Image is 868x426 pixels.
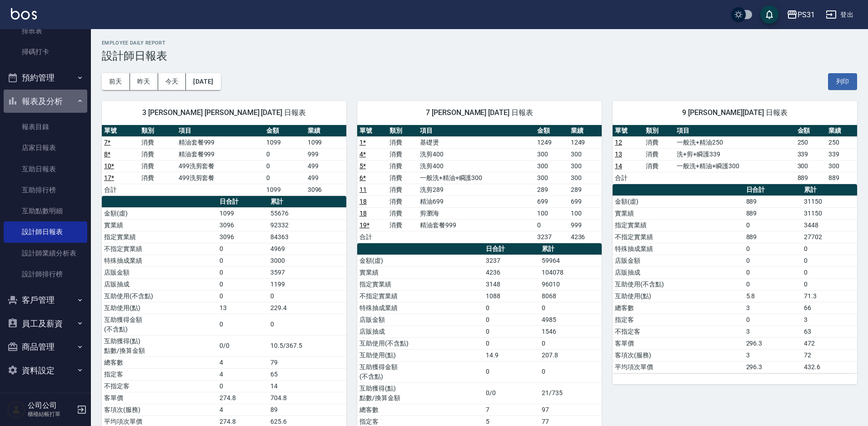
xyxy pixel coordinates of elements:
[264,148,305,160] td: 0
[613,255,744,266] td: 店販金額
[539,255,602,266] td: 59964
[744,337,802,349] td: 296.3
[484,314,539,326] td: 0
[613,243,744,255] td: 特殊抽成業績
[539,243,602,255] th: 累計
[217,392,268,404] td: 274.8
[217,207,268,219] td: 1099
[674,148,795,160] td: 洗+剪+瞬護339
[822,6,857,23] button: 登出
[539,314,602,326] td: 4985
[744,326,802,337] td: 3
[644,136,674,148] td: 消費
[569,219,602,231] td: 999
[569,184,602,195] td: 289
[418,160,535,172] td: 洗剪400
[217,356,268,368] td: 4
[569,136,602,148] td: 1249
[539,349,602,361] td: 207.8
[539,326,602,337] td: 1546
[615,162,622,170] a: 14
[359,186,367,193] a: 11
[176,125,264,137] th: 項目
[357,382,484,404] td: 互助獲得(點) 點數/換算金額
[744,243,802,255] td: 0
[613,302,744,314] td: 總客數
[4,137,87,158] a: 店家日報表
[387,160,417,172] td: 消費
[264,172,305,184] td: 0
[744,361,802,373] td: 296.3
[268,392,346,404] td: 704.8
[615,139,622,146] a: 12
[357,125,602,243] table: a dense table
[569,231,602,243] td: 4236
[613,349,744,361] td: 客項次(服務)
[217,278,268,290] td: 0
[535,184,568,195] td: 289
[802,243,857,255] td: 0
[357,337,484,349] td: 互助使用(不含點)
[217,290,268,302] td: 0
[102,231,217,243] td: 指定實業績
[826,148,857,160] td: 339
[387,219,417,231] td: 消費
[387,172,417,184] td: 消費
[217,302,268,314] td: 13
[268,368,346,380] td: 65
[186,73,220,90] button: [DATE]
[102,368,217,380] td: 指定客
[217,219,268,231] td: 3096
[418,136,535,148] td: 基礎燙
[217,243,268,255] td: 0
[744,302,802,314] td: 3
[802,314,857,326] td: 3
[4,264,87,285] a: 設計師排行榜
[176,160,264,172] td: 499洗剪套餐
[217,368,268,380] td: 4
[217,231,268,243] td: 3096
[268,302,346,314] td: 229.4
[357,302,484,314] td: 特殊抽成業績
[368,108,591,117] span: 7 [PERSON_NAME] [DATE] 日報表
[539,266,602,278] td: 104078
[359,198,367,205] a: 18
[4,20,87,41] a: 排班表
[569,195,602,207] td: 699
[102,302,217,314] td: 互助使用(點)
[826,136,857,148] td: 250
[102,73,130,90] button: 前天
[802,302,857,314] td: 66
[357,266,484,278] td: 實業績
[826,172,857,184] td: 889
[644,125,674,137] th: 類別
[613,278,744,290] td: 互助使用(不含點)
[795,172,826,184] td: 889
[359,210,367,217] a: 18
[418,195,535,207] td: 精油699
[418,184,535,195] td: 洗剪289
[4,243,87,264] a: 設計師業績分析表
[535,195,568,207] td: 699
[613,184,857,373] table: a dense table
[826,160,857,172] td: 300
[418,172,535,184] td: 一般洗+精油+瞬護300
[268,404,346,416] td: 89
[613,314,744,326] td: 指定客
[217,314,268,335] td: 0
[4,359,87,382] button: 資料設定
[268,278,346,290] td: 1199
[102,184,139,195] td: 合計
[802,349,857,361] td: 72
[802,266,857,278] td: 0
[484,361,539,382] td: 0
[484,278,539,290] td: 3148
[539,278,602,290] td: 96010
[569,172,602,184] td: 300
[268,314,346,335] td: 0
[674,125,795,137] th: 項目
[264,160,305,172] td: 0
[102,314,217,335] td: 互助獲得金額 (不含點)
[387,125,417,137] th: 類別
[217,255,268,266] td: 0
